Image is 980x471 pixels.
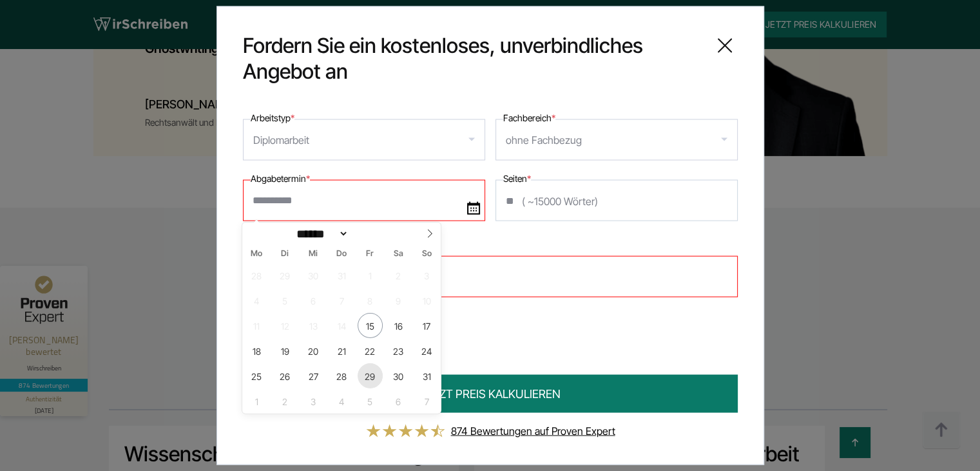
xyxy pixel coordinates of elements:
label: Seiten [503,171,531,186]
span: August 2, 2025 [386,263,411,288]
span: August 29, 2025 [358,363,383,388]
span: August 19, 2025 [273,338,298,363]
span: August 22, 2025 [358,338,383,363]
span: August 7, 2025 [329,288,354,313]
span: So [412,250,441,258]
span: Juli 29, 2025 [273,263,298,288]
label: Abgabetermin [251,171,310,186]
span: Di [271,250,299,258]
span: Fr [356,250,384,258]
span: September 7, 2025 [414,388,439,414]
span: Das ist ein Pflichtfeld [243,297,738,318]
span: August 25, 2025 [244,363,269,388]
span: August 13, 2025 [301,313,326,338]
input: Year [349,227,391,241]
span: August 24, 2025 [414,338,439,363]
span: Juli 30, 2025 [301,263,326,288]
span: Juli 31, 2025 [329,263,354,288]
span: August 8, 2025 [358,288,383,313]
span: August 28, 2025 [329,363,354,388]
span: August 5, 2025 [273,288,298,313]
span: August 10, 2025 [414,288,439,313]
label: Fachbereich [503,110,555,126]
span: September 4, 2025 [329,388,354,414]
span: August 15, 2025 [358,313,383,338]
span: August 23, 2025 [386,338,411,363]
span: Mo [242,250,271,258]
a: 874 Bewertungen auf Proven Expert [451,425,615,437]
span: September 2, 2025 [273,388,298,414]
span: September 3, 2025 [301,388,326,414]
span: August 18, 2025 [244,338,269,363]
span: August 30, 2025 [386,363,411,388]
select: Month [292,227,349,241]
span: August 27, 2025 [301,363,326,388]
span: Mi [299,250,327,258]
span: Fordern Sie ein kostenloses, unverbindliches Angebot an [243,33,702,85]
span: August 16, 2025 [386,313,411,338]
span: September 6, 2025 [386,388,411,414]
span: August 12, 2025 [273,313,298,338]
button: JETZT PREIS KALKULIEREN [243,375,738,413]
span: August 4, 2025 [244,288,269,313]
span: August 9, 2025 [386,288,411,313]
span: Sa [384,250,412,258]
span: August 3, 2025 [414,263,439,288]
span: Do [327,250,356,258]
img: date [467,202,480,215]
span: August 14, 2025 [329,313,354,338]
span: August 21, 2025 [329,338,354,363]
span: August 26, 2025 [273,363,298,388]
span: JETZT PREIS KALKULIEREN [420,385,561,403]
span: September 1, 2025 [244,388,269,414]
span: Juli 28, 2025 [244,263,269,288]
span: September 5, 2025 [358,388,383,414]
div: Diplomarbeit [253,130,309,150]
span: August 31, 2025 [414,363,439,388]
span: August 1, 2025 [358,263,383,288]
span: August 17, 2025 [414,313,439,338]
input: Das ist ein Pflichtfeld date [243,180,485,221]
div: ohne Fachbezug [506,130,582,150]
span: August 11, 2025 [244,313,269,338]
label: Arbeitstyp [251,110,294,126]
span: August 20, 2025 [301,338,326,363]
span: August 6, 2025 [301,288,326,313]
